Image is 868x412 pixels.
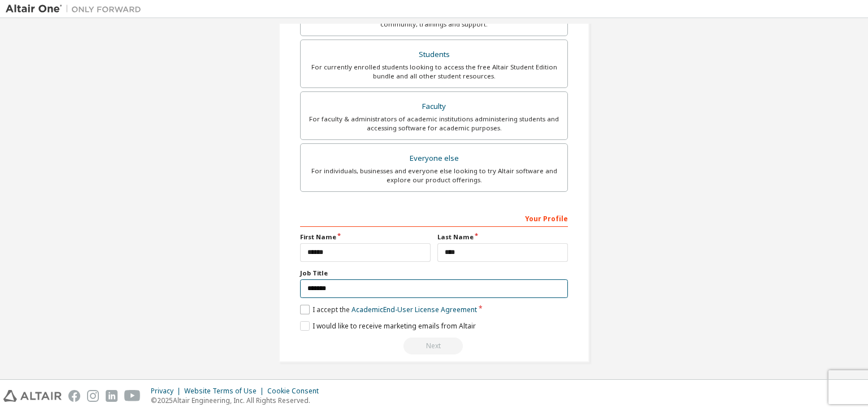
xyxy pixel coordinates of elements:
[300,209,568,227] div: Your Profile
[307,63,561,81] div: For currently enrolled students looking to access the free Altair Student Edition bundle and all ...
[3,390,62,402] img: altair_logo.svg
[267,387,325,396] div: Cookie Consent
[106,390,118,402] img: linkedin.svg
[6,3,147,15] img: Altair One
[307,151,561,166] div: Everyone else
[300,338,568,354] div: Read and acccept EULA to continue
[68,390,80,402] img: facebook.svg
[300,233,431,242] label: First Name
[300,269,568,278] label: Job Title
[307,115,561,133] div: For faculty & administrators of academic institutions administering students and accessing softwa...
[307,166,561,185] div: For individuals, businesses and everyone else looking to try Altair software and explore our prod...
[184,387,267,396] div: Website Terms of Use
[300,305,477,314] label: I accept the
[307,47,561,63] div: Students
[124,390,141,402] img: youtube.svg
[151,396,325,405] p: © 2025 Altair Engineering, Inc. All Rights Reserved.
[151,387,184,396] div: Privacy
[351,305,477,314] a: Academic End-User License Agreement
[307,99,561,115] div: Faculty
[437,233,568,242] label: Last Name
[300,321,476,331] label: I would like to receive marketing emails from Altair
[87,390,99,402] img: instagram.svg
